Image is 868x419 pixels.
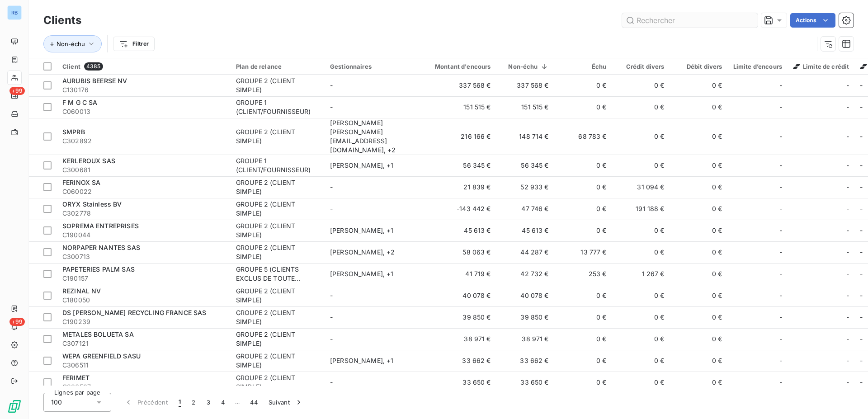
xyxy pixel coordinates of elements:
[62,209,225,218] span: C302778
[779,269,782,278] span: -
[419,220,496,241] td: 45 613 €
[424,63,491,70] div: Montant d'encours
[62,296,225,305] span: C180050
[236,156,319,174] div: GROUPE 1 (CLIENT/FOURNISSEUR)
[860,183,863,191] span: -
[846,161,849,170] span: -
[612,118,670,155] td: 0 €
[496,372,554,393] td: 33 650 €
[860,103,863,111] span: -
[779,204,782,213] span: -
[496,198,554,220] td: 47 746 €
[496,285,554,306] td: 40 078 €
[733,63,782,70] div: Limite d’encours
[670,176,728,198] td: 0 €
[201,393,216,412] button: 3
[612,328,670,350] td: 0 €
[330,313,333,321] span: -
[62,287,101,295] span: REZINAL NV
[860,81,863,89] span: -
[554,155,612,176] td: 0 €
[51,398,62,407] span: 100
[612,372,670,393] td: 0 €
[230,395,245,410] span: …
[330,63,413,70] div: Gestionnaires
[860,226,863,234] span: -
[236,98,319,116] div: GROUPE 1 (CLIENT/FOURNISSEUR)
[62,330,134,338] span: METALES BOLUETA SA
[837,388,859,410] iframe: Intercom live chat
[554,75,612,96] td: 0 €
[419,118,496,155] td: 216 166 €
[330,248,413,257] div: [PERSON_NAME] , + 2
[860,161,863,169] span: -
[62,252,225,261] span: C300713
[612,75,670,96] td: 0 €
[612,96,670,118] td: 0 €
[263,393,309,412] button: Suivant
[236,178,319,196] div: GROUPE 2 (CLIENT SIMPLE)
[419,176,496,198] td: 21 839 €
[330,378,333,386] span: -
[330,335,333,343] span: -
[846,334,849,344] span: -
[330,205,333,212] span: -
[860,357,863,364] span: -
[670,350,728,372] td: 0 €
[330,292,333,299] span: -
[779,378,782,387] span: -
[554,306,612,328] td: 0 €
[62,85,225,94] span: C130176
[62,179,101,186] span: FERINOX SA
[236,127,319,146] div: GROUPE 2 (CLIENT SIMPLE)
[779,248,782,257] span: -
[554,118,612,155] td: 68 783 €
[860,248,863,256] span: -
[554,96,612,118] td: 0 €
[62,77,127,85] span: AURUBIS BEERSE NV
[860,378,863,386] span: -
[419,328,496,350] td: 38 971 €
[846,378,849,387] span: -
[612,176,670,198] td: 31 094 €
[236,352,319,370] div: GROUPE 2 (CLIENT SIMPLE)
[84,62,103,71] span: 4385
[330,356,413,365] div: [PERSON_NAME] , + 1
[62,265,135,273] span: PAPETERIES PALM SAS
[670,372,728,393] td: 0 €
[236,373,319,391] div: GROUPE 2 (CLIENT SIMPLE)
[554,285,612,306] td: 0 €
[62,244,140,251] span: NORPAPER NANTES SAS
[670,118,728,155] td: 0 €
[236,330,319,348] div: GROUPE 2 (CLIENT SIMPLE)
[779,334,782,344] span: -
[62,99,98,106] span: F M G C SA
[779,183,782,192] span: -
[846,356,849,365] span: -
[779,161,782,170] span: -
[779,81,782,90] span: -
[330,183,333,191] span: -
[62,317,225,326] span: C190239
[330,269,413,278] div: [PERSON_NAME] , + 1
[62,374,90,381] span: FERIMET
[62,63,80,70] span: Client
[496,306,554,328] td: 39 850 €
[496,155,554,176] td: 56 345 €
[612,306,670,328] td: 0 €
[612,220,670,241] td: 0 €
[62,222,139,230] span: SOPREMA ENTREPRISES
[236,200,319,218] div: GROUPE 2 (CLIENT SIMPLE)
[43,12,81,28] h3: Clients
[846,226,849,235] span: -
[62,231,225,240] span: C190044
[554,241,612,263] td: 13 777 €
[612,198,670,220] td: 191 188 €
[62,187,225,196] span: C060022
[612,263,670,285] td: 1 267 €
[236,243,319,261] div: GROUPE 2 (CLIENT SIMPLE)
[62,352,141,360] span: WEPA GREENFIELD SASU
[554,220,612,241] td: 0 €
[62,200,122,208] span: ORYX Stainless BV
[419,372,496,393] td: 33 650 €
